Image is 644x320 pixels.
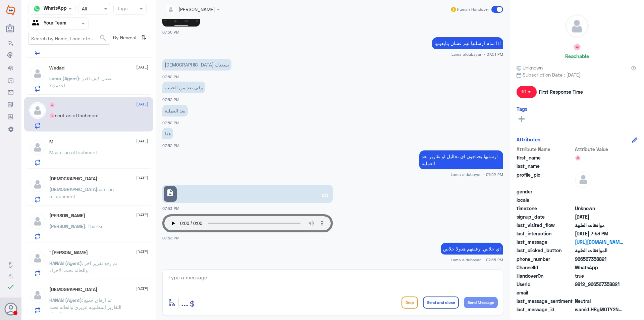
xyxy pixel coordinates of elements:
[575,146,624,153] span: Attribute Value
[517,86,537,98] span: 10 m
[517,188,574,195] span: gender
[517,136,540,142] h6: Attributes
[565,53,589,59] h6: Reachable
[451,172,503,177] span: Lama aldubayan - 07:52 PM
[29,176,46,193] img: defaultAdmin.png
[136,64,148,70] span: [DATE]
[517,238,574,245] span: last_message
[575,213,624,220] span: 2025-10-09T14:58:16.777Z
[110,32,139,45] span: By Newest
[575,230,624,237] span: 2025-10-09T16:53:31.463Z
[49,250,88,256] h5: ' احمد
[136,286,148,292] span: [DATE]
[517,154,574,161] span: first_name
[136,212,148,218] span: [DATE]
[162,121,179,125] span: 07:52 PM
[401,296,418,309] button: Drop
[99,33,107,44] button: search
[517,247,574,254] span: last_clicked_button
[29,102,46,119] img: defaultAdmin.png
[162,214,333,232] audio: Your browser does not support the audio tag.
[53,149,97,155] span: sent an attachment
[566,15,588,38] img: defaultAdmin.png
[99,34,107,42] span: search
[136,175,148,181] span: [DATE]
[517,281,574,288] span: UserId
[451,257,503,263] span: Lama aldubayan - 07:55 PM
[49,139,53,145] h5: M
[6,5,15,16] img: Widebot Logo
[575,222,624,229] span: موافقات الطبية
[517,171,574,187] span: profile_pic
[49,112,55,118] span: 🌸
[575,256,624,263] span: 966567358821
[49,297,121,317] span: : تم ارفاق جميع التقارير المطلوبه عزيزي والحاله تحت الاجراء
[49,213,85,219] h5: Enrique Gragasin
[49,260,82,266] span: HANAN (Agent)
[432,37,503,49] p: 9/10/2025, 7:51 PM
[575,154,624,161] span: 🌸
[55,112,99,118] span: sent an attachment
[29,250,46,267] img: defaultAdmin.png
[181,296,188,308] span: ...
[49,76,79,81] span: Lama (Agent)
[162,30,179,34] span: 07:50 PM
[49,65,64,71] h5: Wedad
[162,97,179,102] span: 07:52 PM
[49,149,53,155] span: M
[419,150,503,169] p: 9/10/2025, 7:52 PM
[575,238,624,245] a: [URL][DOMAIN_NAME]
[162,75,179,79] span: 07:52 PM
[517,306,574,313] span: last_message_id
[517,146,574,153] span: Attribute Name
[29,213,46,230] img: defaultAdmin.png
[517,256,574,263] span: phone_number
[49,186,97,192] span: [DEMOGRAPHIC_DATA]
[573,43,581,51] h5: 🌸
[85,223,103,229] span: : Thanks
[575,188,624,195] span: null
[7,283,15,291] i: check
[517,289,574,296] span: email
[29,139,46,156] img: defaultAdmin.png
[517,222,574,229] span: last_visited_flow
[29,32,110,44] input: Search by Name, Local etc…
[162,105,188,117] p: 9/10/2025, 7:52 PM
[166,189,174,197] span: description
[49,297,82,303] span: HANAN (Agent)
[49,260,117,273] span: : تم رفع تقرير اخر والحاله تحت الاجراء
[517,230,574,237] span: last_interaction
[575,289,624,296] span: null
[575,272,624,279] span: true
[451,51,503,57] span: Lama aldubayan - 07:51 PM
[162,59,231,71] p: 9/10/2025, 7:52 PM
[517,106,528,112] h6: Tags
[517,298,574,305] span: last_message_sentiment
[49,102,55,108] h5: 🌸
[464,297,498,308] button: Send Message
[29,287,46,304] img: defaultAdmin.png
[517,272,574,279] span: HandoverOn
[517,196,574,203] span: locale
[517,163,574,170] span: last_name
[457,6,489,12] span: Human Handover
[49,287,97,292] h5: Mohammed
[4,303,17,315] button: Avatar
[181,295,188,310] button: ...
[575,171,592,188] img: defaultAdmin.png
[32,4,42,14] img: whatsapp.png
[575,196,624,203] span: null
[136,249,148,255] span: [DATE]
[162,236,179,240] span: 07:53 PM
[116,5,128,13] div: Tags
[141,32,147,43] i: ⇅
[575,264,624,271] span: 2
[162,206,179,211] span: 07:53 PM
[517,213,574,220] span: signup_date
[162,82,205,93] p: 9/10/2025, 7:52 PM
[423,296,459,309] button: Send and close
[136,101,148,107] span: [DATE]
[49,76,113,88] span: : تفضل كيف اقدر اخدمك؟
[575,306,624,313] span: wamid.HBgMOTY2NTY3MzU4ODIxFQIAEhgUM0E0REU5OTgwQjg3QjY3QkFDQkIA
[441,243,503,255] p: 9/10/2025, 7:55 PM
